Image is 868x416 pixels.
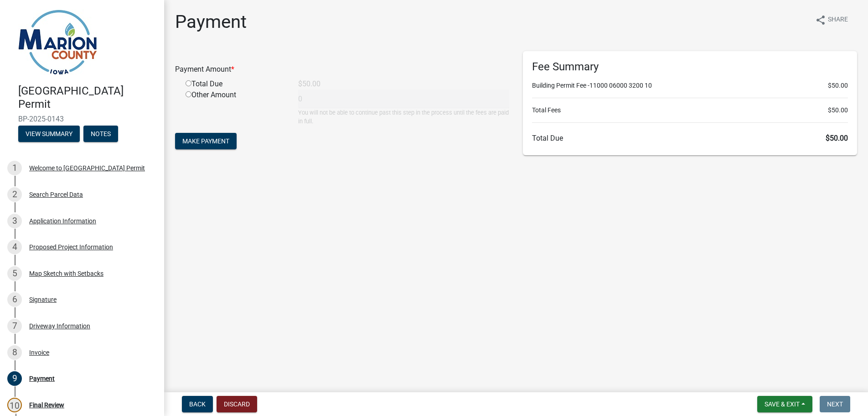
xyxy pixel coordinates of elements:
h4: [GEOGRAPHIC_DATA] Permit [18,84,157,111]
div: 2 [7,187,22,202]
i: share [815,15,826,26]
li: Total Fees [532,105,848,115]
div: Invoice [29,349,49,356]
button: Notes [83,126,118,142]
div: Welcome to [GEOGRAPHIC_DATA] Permit [29,165,145,171]
div: Map Sketch with Setbacks [29,270,103,277]
div: 6 [7,292,22,307]
h6: Total Due [532,134,848,142]
span: Make Payment [182,137,229,145]
span: $50.00 [826,134,848,142]
div: Signature [29,296,57,303]
div: Driveway Information [29,323,90,329]
span: BP-2025-0143 [18,115,146,123]
div: 4 [7,240,22,254]
h1: Payment [175,11,247,33]
button: shareShare [808,11,855,29]
button: Make Payment [175,133,237,149]
span: $50.00 [828,81,848,90]
button: View Summary [18,126,80,142]
h6: Fee Summary [532,60,848,74]
div: Other Amount [179,90,291,126]
button: Discard [217,396,257,412]
button: Next [820,396,850,412]
div: 9 [7,371,22,386]
div: Application Information [29,218,96,224]
div: 3 [7,214,22,228]
div: 1 [7,161,22,175]
span: Back [189,400,206,408]
button: Back [182,396,213,412]
wm-modal-confirm: Summary [18,131,80,138]
span: Save & Exit [765,400,800,408]
span: Share [828,15,848,26]
span: $50.00 [828,105,848,115]
div: Payment Amount [168,64,516,75]
div: Total Due [179,79,291,90]
div: 7 [7,319,22,333]
img: Marion County, Iowa [18,10,97,75]
button: Save & Exit [757,396,812,412]
div: Search Parcel Data [29,191,83,198]
li: Building Permit Fee -11000 06000 3200 10 [532,81,848,90]
span: Next [827,400,843,408]
div: 5 [7,266,22,281]
wm-modal-confirm: Notes [83,131,118,138]
div: Payment [29,375,55,382]
div: 8 [7,345,22,360]
div: Proposed Project Information [29,244,113,250]
div: 10 [7,398,22,412]
div: Final Review [29,402,64,408]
